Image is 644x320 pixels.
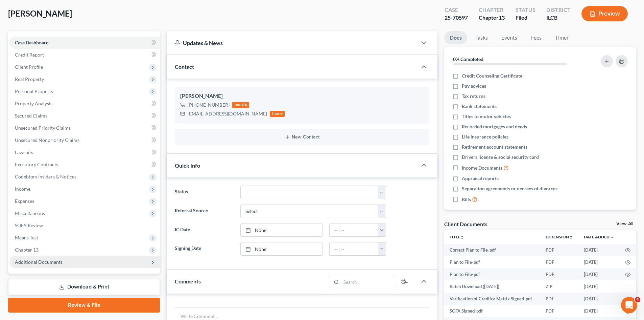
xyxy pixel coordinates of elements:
[188,110,267,117] div: [EMAIL_ADDRESS][DOMAIN_NAME]
[479,6,505,14] div: Chapter
[9,146,160,158] a: Lawsuits
[445,6,468,14] div: Case
[462,175,499,182] span: Appraisal reports
[546,14,571,22] div: ILCB
[15,125,71,131] span: Unsecured Priority Claims
[15,162,58,167] span: Executory Contracts
[444,256,540,268] td: Plan to File-pdf
[180,134,424,140] button: New Contact
[15,76,44,82] span: Real Property
[540,293,578,305] td: PDF
[462,83,486,89] span: Pay advices
[15,235,38,240] span: Means Test
[15,113,47,119] span: Secured Claims
[444,268,540,280] td: Plan to File-pdf
[453,56,483,62] strong: 0% Completed
[241,224,322,237] a: None
[15,247,39,253] span: Chapter 13
[15,186,30,192] span: Income
[232,102,249,108] div: mobile
[15,101,52,106] span: Property Analysis
[341,276,395,288] input: Search...
[578,268,620,280] td: [DATE]
[175,39,409,46] div: Updates & News
[462,93,485,100] span: Tax returns
[462,154,539,161] span: Drivers license & social security card
[171,242,237,256] label: Signing Date
[540,280,578,293] td: ZIP
[8,279,160,295] a: Download & Print
[15,198,34,204] span: Expenses
[9,158,160,171] a: Executory Contracts
[270,111,285,117] div: home
[616,221,633,226] a: View All
[610,235,614,239] i: expand_more
[9,122,160,134] a: Unsecured Priority Claims
[546,234,573,239] a: Extensionunfold_more
[578,280,620,293] td: [DATE]
[578,305,620,317] td: [DATE]
[462,185,557,192] span: Separation agreements or decrees of divorces
[578,244,620,256] td: [DATE]
[578,293,620,305] td: [DATE]
[462,196,471,203] span: Bills
[15,64,43,70] span: Client Profile
[444,220,487,228] div: Client Documents
[584,234,614,239] a: Date Added expand_more
[15,137,79,143] span: Unsecured Nonpriority Claims
[9,49,160,61] a: Credit Report
[444,305,540,317] td: SOFA Signed-pdf
[445,14,468,22] div: 25-70597
[9,134,160,146] a: Unsecured Nonpriority Claims
[15,210,45,216] span: Miscellaneous
[516,6,535,14] div: Status
[540,268,578,280] td: PDF
[15,174,76,179] span: Codebtors Insiders & Notices
[540,305,578,317] td: PDF
[450,234,464,239] a: Titleunfold_more
[540,256,578,268] td: PDF
[8,298,160,313] a: Review & File
[578,256,620,268] td: [DATE]
[444,31,467,44] a: Docs
[188,102,230,108] div: [PHONE_NUMBER]
[496,31,523,44] a: Events
[15,149,33,155] span: Lawsuits
[444,293,540,305] td: Verification of Creditor Matrix Signed-pdf
[15,259,63,265] span: Additional Documents
[8,8,72,18] span: [PERSON_NAME]
[462,165,502,171] span: Income Documents
[9,98,160,110] a: Property Analysis
[15,88,53,94] span: Personal Property
[330,242,378,255] input: -- : --
[175,162,200,169] span: Quick Info
[241,242,322,255] a: None
[525,31,547,44] a: Fees
[15,222,43,228] span: SOFA Review
[621,297,637,313] iframe: Intercom live chat
[499,14,505,21] span: 13
[462,144,527,150] span: Retirement account statements
[569,235,573,239] i: unfold_more
[175,278,201,284] span: Comments
[479,14,505,22] div: Chapter
[171,205,237,218] label: Referral Source
[462,103,497,110] span: Bank statements
[175,63,194,70] span: Contact
[180,92,424,100] div: [PERSON_NAME]
[540,244,578,256] td: PDF
[171,186,237,199] label: Status
[330,224,378,237] input: -- : --
[460,235,464,239] i: unfold_more
[462,72,522,79] span: Credit Counseling Certificate
[470,31,493,44] a: Tasks
[9,219,160,232] a: SOFA Review
[635,297,640,302] span: 4
[516,14,535,22] div: Filed
[444,280,540,293] td: Batch Download ([DATE])
[15,40,49,45] span: Case Dashboard
[462,113,511,120] span: Titles to motor vehicles
[462,133,508,140] span: Life insurance policies
[171,223,237,237] label: IC Date
[9,110,160,122] a: Secured Claims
